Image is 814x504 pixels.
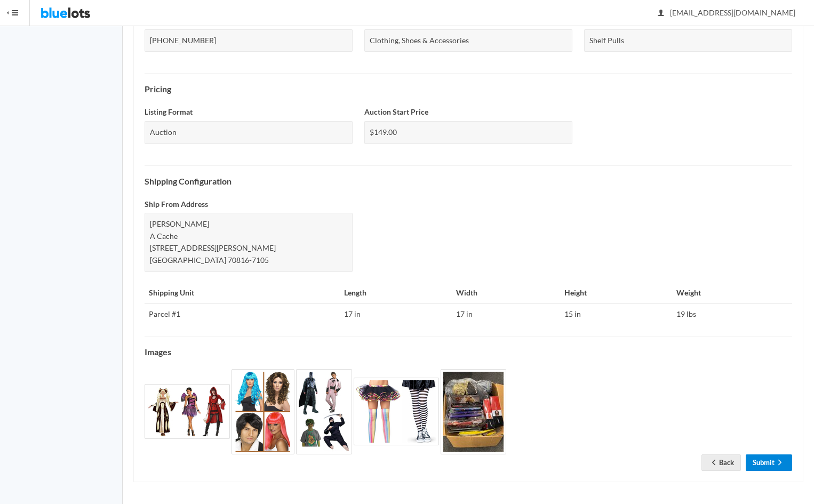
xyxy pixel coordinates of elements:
[296,369,352,454] img: 9c5e376b-4b4a-4931-861f-f59a05afedef-1754521058.jpg
[145,213,353,271] div: [PERSON_NAME] A Cache [STREET_ADDRESS][PERSON_NAME] [GEOGRAPHIC_DATA] 70816-7105
[145,384,230,439] img: 19212a95-b127-4425-b01c-2f6b0df2423b-1754521056.jpg
[364,29,572,52] div: Clothing, Shoes & Accessories
[145,347,792,357] h4: Images
[746,454,792,471] a: Submitarrow forward
[340,283,452,304] th: Length
[354,378,439,445] img: 7ecb8752-0f8f-453a-b922-699694554b34-1754521058.jpg
[145,106,193,118] label: Listing Format
[364,121,572,144] div: $149.00
[145,198,208,211] label: Ship From Address
[145,177,792,186] h4: Shipping Configuration
[560,283,672,304] th: Height
[232,369,294,454] img: f944b9e7-ead8-4440-bc9c-dc16b3392a07-1754521057.jpg
[701,454,741,471] a: arrow backBack
[452,283,560,304] th: Width
[340,303,452,325] td: 17 in
[145,121,353,144] div: Auction
[658,8,795,17] span: [EMAIL_ADDRESS][DOMAIN_NAME]
[672,283,792,304] th: Weight
[452,303,560,325] td: 17 in
[560,303,672,325] td: 15 in
[145,29,353,52] div: [PHONE_NUMBER]
[775,458,785,468] ion-icon: arrow forward
[708,458,719,468] ion-icon: arrow back
[145,84,792,94] h4: Pricing
[364,106,428,118] label: Auction Start Price
[441,369,506,454] img: 5e975f9d-3aad-416a-b1a3-6fd2161a1cce-1754521059.jpeg
[656,9,666,19] ion-icon: person
[672,303,792,325] td: 19 lbs
[584,29,792,52] div: Shelf Pulls
[145,283,340,304] th: Shipping Unit
[145,303,340,325] td: Parcel #1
